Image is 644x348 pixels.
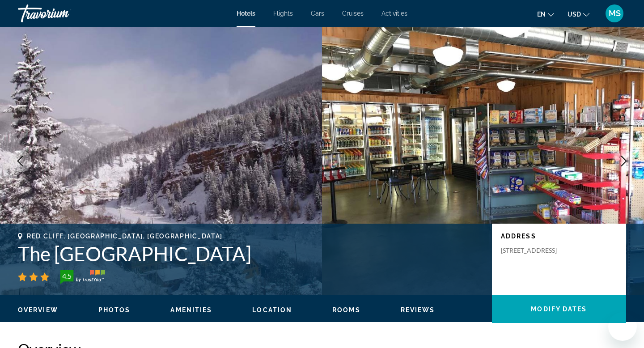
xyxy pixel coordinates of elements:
[27,233,223,240] span: Red Cliff, [GEOGRAPHIC_DATA], [GEOGRAPHIC_DATA]
[492,295,626,323] button: Modify Dates
[237,10,255,17] a: Hotels
[609,9,621,18] span: MS
[381,10,407,17] a: Activities
[170,306,212,314] span: Amenities
[537,8,554,21] button: Change language
[613,150,635,172] button: Next image
[537,11,546,18] span: en
[342,10,364,17] a: Cruises
[401,306,435,314] span: Reviews
[332,306,360,314] span: Rooms
[98,306,131,314] span: Photos
[252,306,292,314] span: Location
[18,306,58,314] button: Overview
[18,306,58,314] span: Overview
[9,150,31,172] button: Previous image
[501,246,572,255] p: [STREET_ADDRESS]
[18,2,107,25] a: Travorium
[311,10,324,17] a: Cars
[58,271,76,281] div: 4.5
[252,306,292,314] button: Location
[401,306,435,314] button: Reviews
[603,4,626,23] button: User Menu
[60,270,105,284] img: TrustYou guest rating badge
[568,8,589,21] button: Change currency
[531,306,587,313] span: Modify Dates
[568,11,581,18] span: USD
[608,312,637,341] iframe: Кнопка запуска окна обмена сообщениями
[98,306,131,314] button: Photos
[18,242,483,265] h1: The [GEOGRAPHIC_DATA]
[332,306,360,314] button: Rooms
[273,10,293,17] a: Flights
[170,306,212,314] button: Amenities
[501,233,617,240] p: Address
